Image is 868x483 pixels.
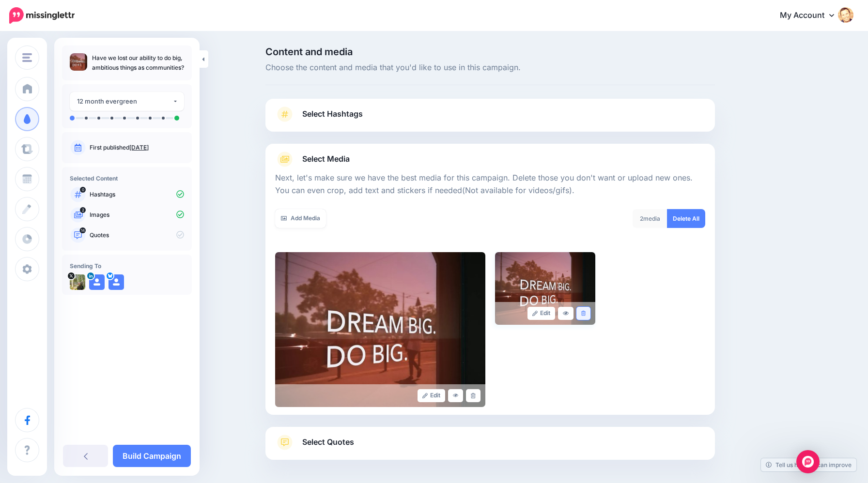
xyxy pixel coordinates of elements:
h4: Sending To [70,262,184,270]
img: menu.png [22,53,32,62]
div: media [633,209,667,228]
button: 12 month evergreen [70,92,184,111]
img: pA-qi3WN-1146.jpg [70,274,85,290]
div: Open Intercom Messenger [796,450,820,473]
img: Missinglettr [9,7,75,24]
span: Content and media [265,47,715,57]
span: Choose the content and media that you'd like to use in this campaign. [265,61,715,74]
span: 2 [640,215,643,222]
a: Select Quotes [275,435,705,460]
img: user_default_image.png [108,274,124,290]
div: 12 month evergreen [77,96,172,107]
span: 2 [80,207,86,213]
img: user_default_image.png [89,274,105,290]
span: Select Media [302,152,350,166]
div: Select Media [275,167,705,407]
a: [DATE] [129,144,149,151]
p: First published [90,143,184,152]
img: f38dc10abf3c77418ab93fdbd7c5439b_large.jpg [275,252,485,407]
a: Select Media [275,151,705,167]
a: Tell us how we can improve [761,458,856,471]
p: Have we lost our ability to do big, ambitious things as communities? [92,53,184,73]
p: Next, let's make sure we have the best media for this campaign. Delete those you don't want or up... [275,172,705,197]
p: Hashtags [90,190,184,199]
p: Images [90,211,184,219]
a: Add Media [275,209,326,228]
a: Edit [418,389,445,402]
span: Select Quotes [302,436,354,449]
a: My Account [770,4,853,28]
img: f38dc10abf3c77418ab93fdbd7c5439b_thumb.jpg [70,53,87,71]
a: Delete All [667,209,705,228]
span: 0 [80,187,86,193]
span: 14 [80,227,86,233]
img: a71618ad838268a8d0adc5b4effcaf83_large.jpg [495,252,595,325]
span: Select Hashtags [302,107,363,121]
a: Edit [527,307,555,320]
p: Quotes [90,231,184,240]
h4: Selected Content [70,175,184,182]
a: Select Hashtags [275,106,705,132]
